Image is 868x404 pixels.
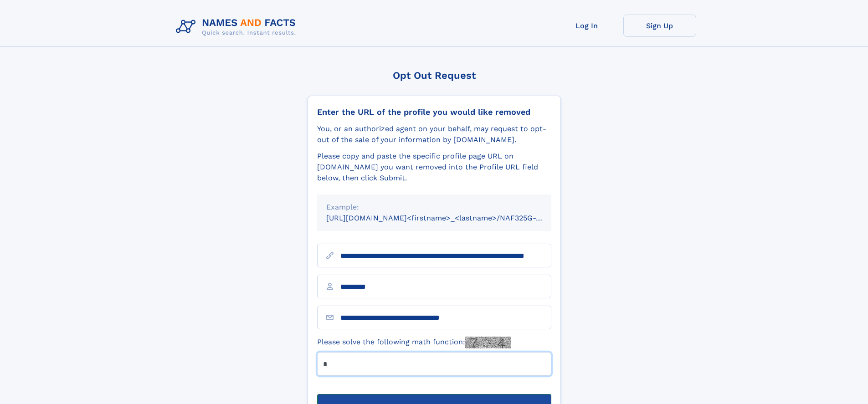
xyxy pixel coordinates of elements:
div: You, or an authorized agent on your behalf, may request to opt-out of the sale of your informatio... [317,123,551,145]
label: Please solve the following math function: [317,337,511,348]
div: Please copy and paste the specific profile page URL on [DOMAIN_NAME] you want removed into the Pr... [317,151,551,184]
img: Logo Names and Facts [172,15,303,39]
a: Log In [550,15,623,37]
div: Example: [326,202,542,213]
a: Sign Up [623,15,696,37]
small: [URL][DOMAIN_NAME]<firstname>_<lastname>/NAF325G-xxxxxxxx [326,214,569,222]
div: Opt Out Request [308,70,561,81]
div: Enter the URL of the profile you would like removed [317,107,551,117]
